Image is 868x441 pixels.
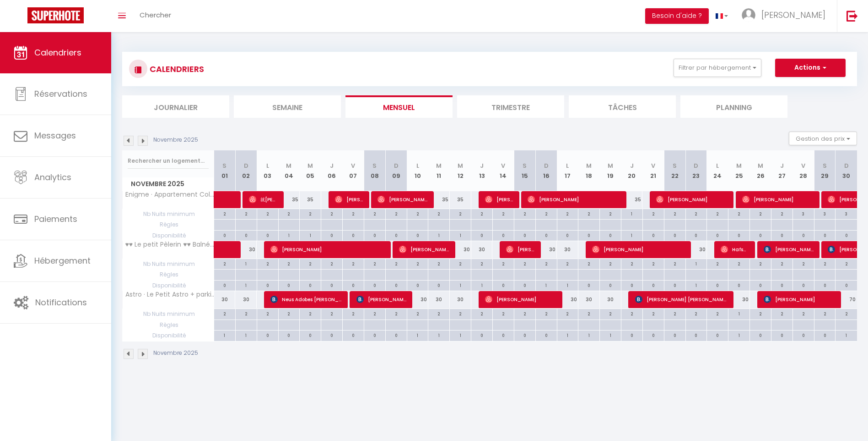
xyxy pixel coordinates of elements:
div: 2 [493,259,514,268]
div: 2 [214,259,235,268]
div: 2 [557,259,578,268]
div: 2 [321,309,342,318]
div: 2 [664,209,685,218]
abbr: S [222,161,226,170]
th: 11 [428,150,450,191]
div: 1 [214,331,235,339]
div: 2 [707,209,728,218]
th: 30 [836,150,857,191]
span: [PERSON_NAME] [764,241,814,258]
span: Hébergement [34,255,91,266]
div: 0 [214,231,235,239]
button: Filtrer par hébergement [674,59,761,77]
div: 0 [643,281,664,289]
div: 35 [278,191,300,208]
div: 0 [664,231,685,239]
div: 2 [279,259,300,268]
div: 2 [279,209,300,218]
div: 2 [557,209,578,218]
div: 2 [664,309,685,318]
div: 2 [386,259,407,268]
div: 2 [686,209,707,218]
div: 1 [428,231,449,239]
th: 20 [621,150,643,191]
div: 2 [814,309,836,318]
div: 30 [235,291,257,308]
div: 2 [450,309,471,318]
li: Trimestre [457,95,564,118]
div: 2 [514,259,535,268]
span: [PERSON_NAME] [528,191,621,208]
div: 2 [450,259,471,268]
div: 30 [728,291,750,308]
div: 2 [578,259,599,268]
abbr: J [330,161,334,170]
div: 2 [536,309,557,318]
div: 35 [621,191,643,208]
div: 2 [300,259,321,268]
div: 0 [343,281,364,289]
span: [PERSON_NAME] [377,191,428,208]
div: 2 [407,209,428,218]
div: 2 [771,309,793,318]
div: 2 [236,209,257,218]
div: 1 [686,281,707,289]
div: 30 [600,291,621,308]
div: 0 [814,231,836,239]
div: 0 [836,281,857,289]
span: Règles [123,220,214,230]
div: 1 [300,231,321,239]
div: 2 [428,209,449,218]
div: 35 [428,191,450,208]
abbr: D [694,161,698,170]
div: 0 [279,331,300,339]
th: 18 [578,150,600,191]
div: 2 [686,309,707,318]
div: 0 [536,231,557,239]
div: 0 [686,231,707,239]
div: 2 [257,209,278,218]
abbr: L [266,161,269,170]
div: 1 [428,331,449,339]
span: Paiements [34,213,77,225]
div: 0 [578,231,599,239]
div: 2 [600,259,621,268]
div: 0 [750,231,771,239]
div: 30 [407,291,428,308]
div: 1 [536,281,557,289]
div: 2 [600,209,621,218]
abbr: D [394,161,399,170]
div: 0 [321,281,342,289]
div: 3 [793,209,814,218]
div: 2 [471,309,492,318]
th: 08 [364,150,385,191]
div: 2 [257,259,278,268]
abbr: L [716,161,719,170]
th: 09 [385,150,407,191]
div: 0 [364,331,385,339]
th: 07 [343,150,364,191]
div: 0 [471,331,492,339]
div: 30 [535,241,557,258]
th: 10 [407,150,428,191]
div: 2 [343,309,364,318]
div: 2 [493,309,514,318]
div: 2 [707,259,728,268]
abbr: J [630,161,634,170]
div: 0 [578,281,599,289]
abbr: D [844,161,849,170]
span: 就[PERSON_NAME] [249,191,278,208]
div: 2 [728,259,749,268]
p: Novembre 2025 [153,136,198,144]
div: 0 [386,331,407,339]
div: 2 [771,209,793,218]
div: 1 [557,281,578,289]
div: 0 [493,281,514,289]
span: [PERSON_NAME] [764,291,836,308]
abbr: M [758,161,763,170]
div: 0 [643,231,664,239]
span: [PERSON_NAME] [485,191,514,208]
div: 2 [214,309,235,318]
div: 2 [793,259,814,268]
div: 2 [257,309,278,318]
